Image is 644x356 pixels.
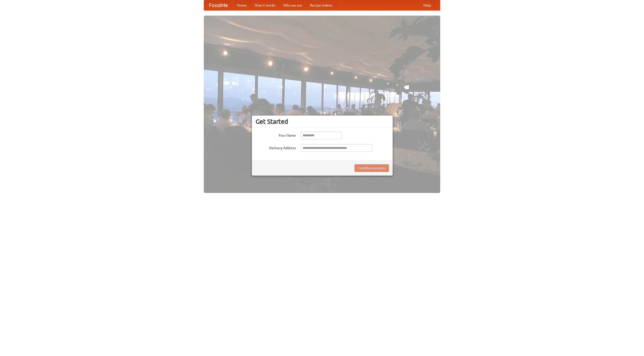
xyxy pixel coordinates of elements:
button: Find Restaurants! [354,164,389,172]
a: Help [419,0,435,10]
a: Recipe videos [306,0,336,10]
a: How it works [251,0,279,10]
a: FoodMe [204,0,233,10]
label: Delivery Address [256,144,296,150]
a: Who we are [279,0,306,10]
label: Your Name [256,132,296,138]
h3: Get Started [256,118,389,125]
a: Home [233,0,251,10]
